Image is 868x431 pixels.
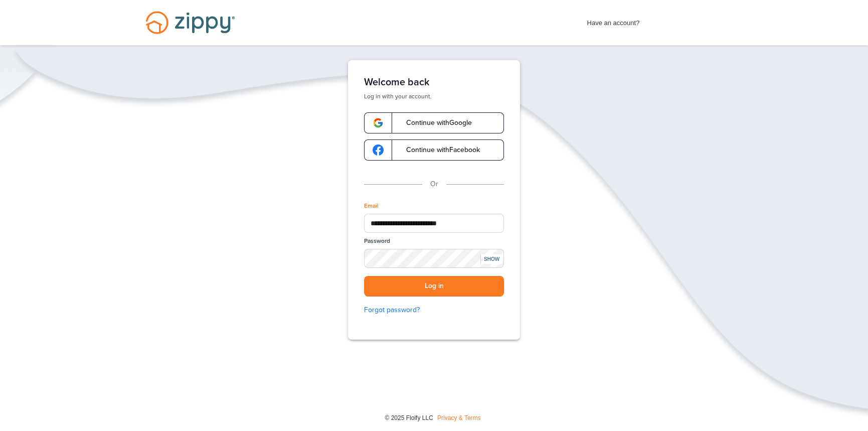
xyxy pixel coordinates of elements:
a: google-logoContinue withGoogle [364,112,504,133]
span: Have an account? [587,13,640,29]
input: Email [364,214,504,233]
a: Privacy & Terms [437,414,480,421]
a: Forgot password? [364,305,504,316]
a: google-logoContinue withFacebook [364,139,504,161]
img: google-logo [373,145,384,156]
p: Log in with your account. [364,92,504,100]
p: Or [430,179,438,190]
label: Password [364,237,390,245]
input: Password [364,249,504,268]
span: Continue with Facebook [396,147,480,154]
h1: Welcome back [364,76,504,88]
label: Email [364,202,379,210]
span: Continue with Google [396,119,472,126]
img: google-logo [373,117,384,128]
div: SHOW [480,254,502,264]
span: © 2025 Floify LLC [385,414,433,421]
button: Log in [364,276,504,297]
